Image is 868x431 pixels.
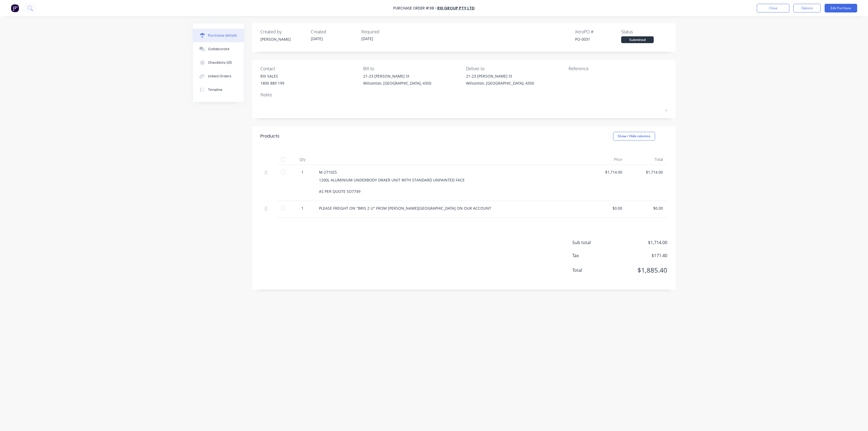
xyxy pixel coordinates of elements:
div: Purchase details [208,33,237,38]
div: $1,714.00 [590,169,622,175]
div: Reference [569,65,667,72]
button: Edit Purchase [825,4,857,12]
div: Wilsonton, [GEOGRAPHIC_DATA], 4350 [363,80,431,86]
div: $1,714.00 [631,169,663,175]
div: 1 [295,205,310,211]
div: PO-0031 [575,36,621,42]
div: $0.00 [590,205,622,211]
div: 1800 889 199 [260,80,284,86]
span: Total [572,267,613,273]
button: Linked Orders [193,69,244,83]
div: M-27102S [319,169,582,175]
div: 1 [295,169,310,175]
img: Factory [11,4,19,12]
div: Timeline [208,87,222,92]
div: PLEASE FREIGHT ON "BRIS 2 U" FROM [PERSON_NAME][GEOGRAPHIC_DATA] ON OUR ACCOUNT [319,205,582,211]
button: Options [793,4,821,12]
div: Collaborate [208,47,229,52]
span: $171.40 [613,252,667,259]
div: Required [361,28,407,35]
div: Wilsonton, [GEOGRAPHIC_DATA], 4350 [466,80,534,86]
span: Tax [572,252,613,259]
div: Qty [290,154,315,165]
div: Submitted [621,36,654,43]
button: Timeline [193,83,244,97]
button: Show / Hide columns [613,132,655,141]
div: Products [260,133,279,139]
div: Price [586,154,627,165]
div: 1200L ALUMINIUM UNDERBODY DRAER UNIT WITH STANDARD UNPAINTED FACE AS PER QUOTE SO7749 [319,177,582,194]
div: RXI SALES [260,73,284,79]
div: 21-23 [PERSON_NAME] St [363,73,431,79]
div: [PERSON_NAME] [260,36,307,42]
div: Contact [260,65,359,72]
div: Purchase Order #38 - [393,5,437,11]
div: Bill to [363,65,462,72]
div: Total [627,154,667,165]
div: Notes [260,91,667,98]
span: $1,714.00 [613,239,667,246]
div: Xero PO # [575,28,621,35]
div: 21-23 [PERSON_NAME] St [466,73,534,79]
div: Checklists 0/0 [208,60,232,65]
div: Created [311,28,357,35]
span: $1,885.40 [613,265,667,275]
div: Created by [260,28,307,35]
div: Linked Orders [208,74,231,79]
button: Checklists 0/0 [193,56,244,69]
div: Status [621,28,667,35]
button: Collaborate [193,42,244,56]
button: Close [757,4,789,12]
div: Deliver to [466,65,565,72]
a: RXI GROUP PTY LTD [437,5,475,11]
div: $0.00 [631,205,663,211]
span: Sub total [572,239,613,246]
button: Purchase details [193,29,244,42]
